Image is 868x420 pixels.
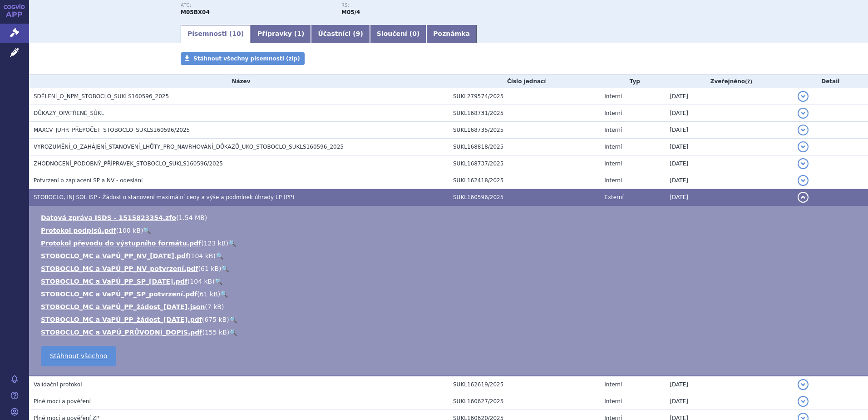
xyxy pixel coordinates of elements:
span: 100 kB [118,227,141,234]
td: [DATE] [665,155,793,172]
td: [DATE] [665,105,793,122]
span: 61 kB [200,290,218,298]
a: Poznámka [426,25,477,43]
li: ( ) [41,239,859,248]
a: Písemnosti (10) [181,25,251,43]
span: 104 kB [191,252,213,260]
p: ATC: [181,3,332,8]
a: STOBOCLO_MC a VaPÚ_PP_SP_[DATE].pdf [41,278,187,285]
a: Datová zpráva ISDS - 1515823354.zfo [41,214,176,221]
span: 123 kB [204,240,226,247]
button: detail [798,175,809,186]
span: Interní [604,381,622,388]
td: [DATE] [665,189,793,206]
a: Protokol převodu do výstupního formátu.pdf [41,240,201,247]
th: Číslo jednací [449,75,600,88]
span: 61 kB [201,265,219,272]
button: detail [798,91,809,102]
span: Interní [604,110,622,116]
a: STOBOCLO_MC a VAPÚ_PRŮVODNÍ_DOPIS.pdf [41,329,202,336]
td: [DATE] [665,376,793,393]
button: detail [798,141,809,152]
a: 🔍 [220,290,228,298]
span: Plné moci a pověření [34,398,91,405]
a: STOBOCLO_MC a VaPÚ_PP_NV_[DATE].pdf [41,252,188,260]
span: 10 [232,30,241,37]
td: SUKL162418/2025 [449,172,600,189]
li: ( ) [41,251,859,260]
td: SUKL168818/2025 [449,139,600,155]
a: 🔍 [143,227,151,234]
th: Typ [600,75,665,88]
strong: DENOSUMAB [181,9,210,15]
li: ( ) [41,264,859,273]
td: SUKL160596/2025 [449,189,600,206]
a: 🔍 [216,252,223,260]
span: 104 kB [190,278,212,285]
span: 0 [412,30,417,37]
td: [DATE] [665,393,793,410]
li: ( ) [41,290,859,299]
td: SUKL168731/2025 [449,105,600,122]
a: Stáhnout všechny písemnosti (zip) [181,52,305,65]
td: [DATE] [665,139,793,155]
td: SUKL162619/2025 [449,376,600,393]
span: 7 kB [207,303,222,310]
td: SUKL168737/2025 [449,155,600,172]
li: ( ) [41,226,859,235]
p: RS: [341,3,493,8]
span: Interní [604,93,622,100]
span: Potvrzení o zaplacení SP a NV - odeslání [34,177,143,184]
li: ( ) [41,213,859,222]
th: Název [29,75,449,88]
a: Přípravky (1) [251,25,311,43]
strong: denosumab, osteoporotický [341,9,360,15]
span: Interní [604,127,622,133]
a: STOBOCLO_MC a VaPÚ_PP_žádost_[DATE].json [41,303,205,310]
a: Sloučení (0) [370,25,426,43]
button: detail [798,108,809,119]
span: 675 kB [204,316,227,323]
a: Účastníci (9) [311,25,370,43]
span: DŮKAZY_OPATŘENÉ_SÚKL [34,110,104,116]
span: Stáhnout všechny písemnosti (zip) [193,55,300,62]
span: SDĚLENÍ_O_NPM_STOBOCLO_SUKLS160596_2025 [34,93,169,100]
span: 155 kB [205,329,227,336]
button: detail [798,192,809,203]
li: ( ) [41,315,859,324]
span: MAXCV_JUHR_PŘEPOČET_STOBOCLO_SUKLS160596/2025 [34,127,190,133]
button: detail [798,379,809,390]
button: detail [798,158,809,169]
a: STOBOCLO_MC a VaPÚ_PP_NV_potvrzení.pdf [41,265,198,272]
button: detail [798,125,809,135]
td: [DATE] [665,172,793,189]
span: 1.54 MB [178,214,204,221]
td: SUKL160627/2025 [449,393,600,410]
td: [DATE] [665,122,793,139]
span: 9 [356,30,360,37]
span: ZHODNOCENÍ_PODOBNÝ_PŘÍPRAVEK_STOBOCLO_SUKLS160596/2025 [34,160,223,167]
a: 🔍 [229,316,237,323]
th: Zveřejněno [665,75,793,88]
span: Interní [604,160,622,167]
span: Validační protokol [34,381,82,388]
td: SUKL279574/2025 [449,88,600,105]
a: STOBOCLO_MC a VaPÚ_PP_SP_potvrzení.pdf [41,290,197,298]
li: ( ) [41,328,859,337]
th: Detail [793,75,868,88]
span: Externí [604,194,623,200]
span: Interní [604,398,622,405]
abbr: (?) [745,79,752,85]
a: 🔍 [221,265,229,272]
a: 🔍 [229,329,237,336]
span: Interní [604,177,622,184]
span: Interní [604,144,622,150]
span: 1 [297,30,301,37]
li: ( ) [41,302,859,311]
li: ( ) [41,277,859,286]
a: 🔍 [215,278,222,285]
a: Stáhnout všechno [41,346,116,366]
a: STOBOCLO_MC a VaPÚ_PP_žádost_[DATE].pdf [41,316,202,323]
a: Protokol podpisů.pdf [41,227,116,234]
button: detail [798,396,809,407]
